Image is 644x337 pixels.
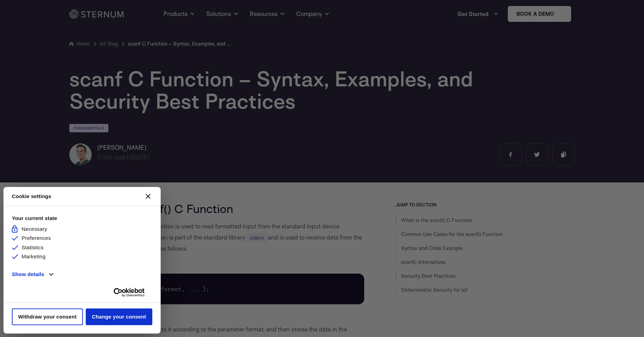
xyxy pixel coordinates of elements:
li: Necessary [12,225,152,233]
li: Marketing [12,253,152,261]
button: Change your consent [86,308,152,325]
a: Usercentrics Cookiebot - opens new page [106,288,152,297]
strong: Cookie settings [12,193,51,201]
strong: Your current state [12,214,152,222]
button: Show details [12,271,53,279]
button: Withdraw your consent [12,308,83,325]
li: Statistics [12,244,152,252]
iframe: Popup CTA [185,76,459,261]
button: Close CMP widget [140,188,156,205]
li: Preferences [12,234,152,242]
